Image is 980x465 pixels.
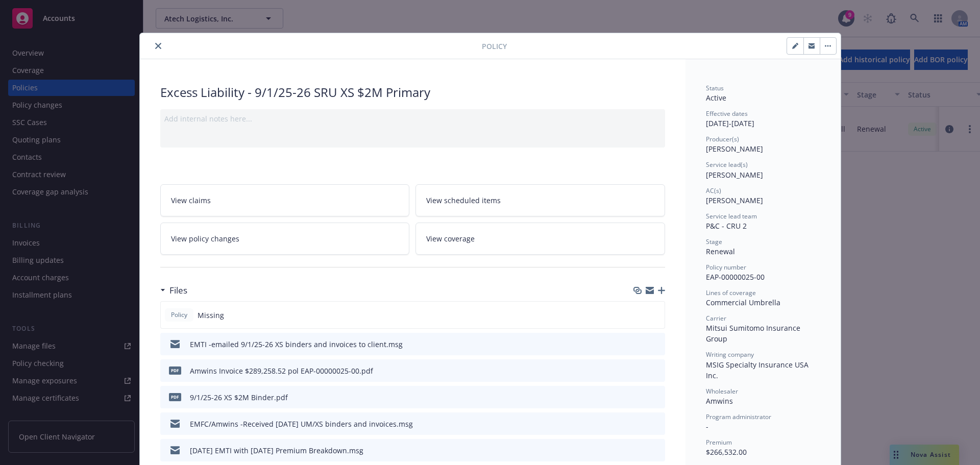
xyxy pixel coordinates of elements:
[706,297,820,308] div: Commercial Umbrella
[706,170,763,180] span: [PERSON_NAME]
[635,419,644,429] button: download file
[635,365,644,376] button: download file
[706,438,732,447] span: Premium
[706,387,738,396] span: Wholesaler
[706,84,724,92] span: Status
[482,41,507,52] span: Policy
[152,40,164,52] button: close
[706,221,747,231] span: P&C - CRU 2
[160,223,410,255] a: View policy changes
[426,233,475,244] span: View coverage
[171,195,211,206] span: View claims
[190,445,363,456] div: [DATE] EMTI with [DATE] Premium Breakdown.msg
[190,419,413,429] div: EMFC/Amwins -Received [DATE] UM/XS binders and invoices.msg
[706,350,754,359] span: Writing company
[706,144,763,154] span: [PERSON_NAME]
[169,284,187,297] h3: Files
[415,184,665,216] a: View scheduled items
[652,419,661,429] button: preview file
[706,109,820,129] div: [DATE] - [DATE]
[160,284,187,297] div: Files
[190,392,288,403] div: 9/1/25-26 XS $2M Binder.pdf
[652,365,661,376] button: preview file
[706,247,735,256] span: Renewal
[635,445,644,456] button: download file
[169,366,181,374] span: pdf
[652,445,661,456] button: preview file
[706,93,726,103] span: Active
[190,365,373,376] div: Amwins Invoice $289,258.52 pol EAP-00000025-00.pdf
[171,233,239,244] span: View policy changes
[706,237,722,246] span: Stage
[706,272,765,282] span: EAP-00000025-00
[706,109,748,118] span: Effective dates
[169,310,189,320] span: Policy
[635,339,644,350] button: download file
[706,263,746,272] span: Policy number
[706,160,748,169] span: Service lead(s)
[706,323,802,344] span: Mitsui Sumitomo Insurance Group
[706,360,811,380] span: MSIG Specialty Insurance USA Inc.
[652,339,661,350] button: preview file
[706,314,726,323] span: Carrier
[160,184,410,216] a: View claims
[706,212,757,221] span: Service lead team
[706,422,708,431] span: -
[652,392,661,403] button: preview file
[706,135,739,143] span: Producer(s)
[706,186,721,195] span: AC(s)
[706,412,771,421] span: Program administrator
[706,447,747,457] span: $266,532.00
[190,339,403,350] div: EMTI -emailed 9/1/25-26 XS binders and invoices to client.msg
[164,113,661,124] div: Add internal notes here...
[706,396,733,406] span: Amwins
[415,223,665,255] a: View coverage
[169,393,181,401] span: pdf
[706,288,756,297] span: Lines of coverage
[160,84,665,101] div: Excess Liability - 9/1/25-26 SRU XS $2M Primary
[635,392,644,403] button: download file
[426,195,501,206] span: View scheduled items
[198,310,224,321] span: Missing
[706,195,763,205] span: [PERSON_NAME]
